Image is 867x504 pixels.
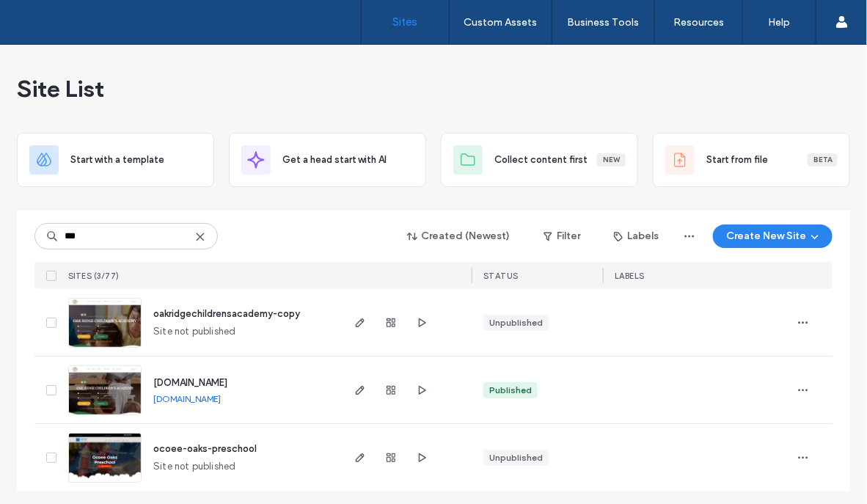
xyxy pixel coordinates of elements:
[441,133,638,187] div: Collect content firstNew
[494,153,588,167] span: Collect content first
[153,308,300,319] a: oakridgechildrensacademy-copy
[489,384,532,397] div: Published
[489,451,543,464] div: Unpublished
[153,393,221,404] a: [DOMAIN_NAME]
[393,15,418,29] label: Sites
[17,74,104,103] span: Site List
[153,443,257,454] a: ocoee-oaks-preschool
[229,133,426,187] div: Get a head start with AI
[713,224,833,248] button: Create New Site
[706,153,768,167] span: Start from file
[395,224,523,248] button: Created (Newest)
[808,153,838,167] div: Beta
[489,316,543,329] div: Unpublished
[673,16,724,29] label: Resources
[597,153,626,167] div: New
[769,16,791,29] label: Help
[568,16,640,29] label: Business Tools
[653,133,850,187] div: Start from fileBeta
[529,224,595,248] button: Filter
[70,153,164,167] span: Start with a template
[282,153,387,167] span: Get a head start with AI
[153,377,227,388] a: [DOMAIN_NAME]
[601,224,672,248] button: Labels
[17,133,214,187] div: Start with a template
[615,271,645,281] span: LABELS
[483,271,519,281] span: STATUS
[464,16,538,29] label: Custom Assets
[33,10,63,23] span: Help
[153,459,236,474] span: Site not published
[68,271,120,281] span: SITES (3/77)
[153,324,236,339] span: Site not published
